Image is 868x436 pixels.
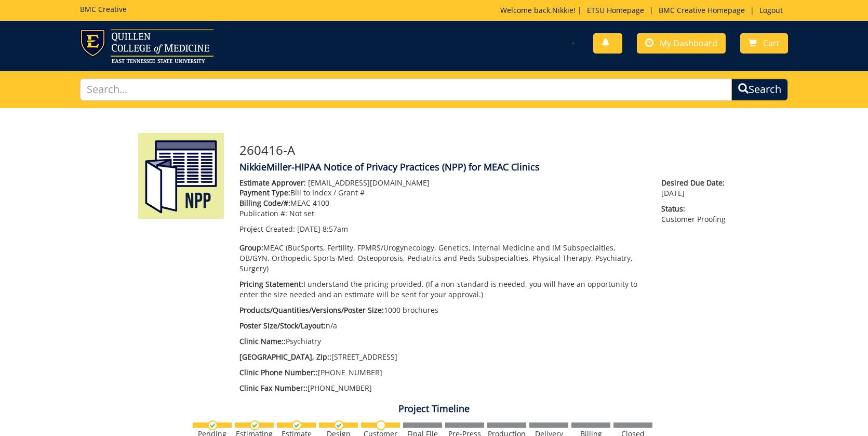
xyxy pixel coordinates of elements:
p: Psychiatry [239,336,646,347]
h4: NikkieMiller-HIPAA Notice of Privacy Practices (NPP) for MEAC Clinics [239,162,730,173]
span: Pricing Statement: [239,279,303,289]
img: checkmark [208,420,218,430]
span: Billing Code/#: [239,198,290,208]
p: [DATE] [661,178,730,199]
input: Search... [80,78,732,101]
span: Estimate Approver: [239,178,306,188]
p: Welcome back, ! | | | [500,5,788,16]
button: Search [731,78,788,101]
span: Desired Due Date: [661,178,730,188]
p: n/a [239,321,646,331]
p: Bill to Index / Grant # [239,188,646,198]
img: checkmark [334,420,344,430]
p: MEAC 4100 [239,198,646,208]
a: Nikkie [552,5,573,15]
a: My Dashboard [637,33,726,54]
img: ETSU logo [80,29,213,63]
p: [STREET_ADDRESS] [239,352,646,362]
h3: 260416-A [239,143,730,157]
span: Clinic Phone Number:: [239,367,318,377]
span: Project Created: [239,224,295,234]
img: checkmark [292,420,302,430]
img: no [376,420,386,430]
img: Product featured image [138,133,224,219]
a: Logout [754,5,788,15]
span: Poster Size/Stock/Layout: [239,321,326,331]
h5: BMC Creative [80,5,127,13]
a: Cart [740,33,788,54]
a: ETSU Homepage [582,5,649,15]
span: [DATE] 8:57am [297,224,348,234]
span: Clinic Name:: [239,336,286,346]
span: My Dashboard [660,37,717,49]
span: Payment Type: [239,188,290,197]
a: BMC Creative Homepage [653,5,750,15]
p: [PHONE_NUMBER] [239,383,646,393]
p: MEAC (BucSports, Fertility, FPMRS/Urogynecology, Genetics, Internal Medicine and IM Subspecialtie... [239,243,646,274]
span: Products/Quantities/Versions/Poster Size: [239,305,384,315]
p: [PHONE_NUMBER] [239,367,646,378]
p: I understand the pricing provided. (If a non-standard is needed, you will have an opportunity to ... [239,279,646,300]
span: Cart [763,37,780,49]
img: checkmark [250,420,260,430]
span: Not set [289,208,314,218]
span: Group: [239,243,263,253]
span: [GEOGRAPHIC_DATA], Zip:: [239,352,331,362]
h4: Project Timeline [130,404,738,414]
span: Clinic Fax Number:: [239,383,308,393]
span: Status: [661,204,730,214]
span: Publication #: [239,208,287,218]
p: [EMAIL_ADDRESS][DOMAIN_NAME] [239,178,646,188]
p: Customer Proofing [661,204,730,224]
p: 1000 brochures [239,305,646,315]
